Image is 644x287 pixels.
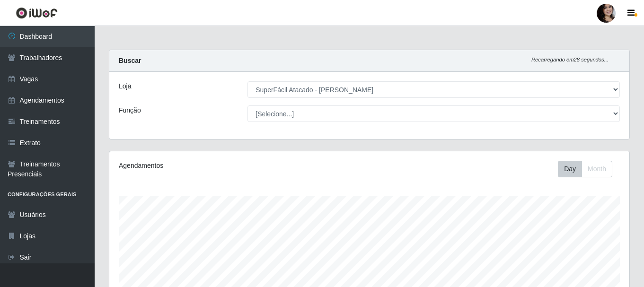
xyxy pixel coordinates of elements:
[558,161,612,177] div: First group
[119,57,141,64] strong: Buscar
[531,57,609,62] i: Recarregando em 28 segundos...
[582,161,612,177] button: Month
[119,105,141,115] label: Função
[119,81,131,91] label: Loja
[558,161,582,177] button: Day
[558,161,620,177] div: Toolbar with button groups
[16,7,58,19] img: CoreUI Logo
[119,161,319,171] div: Agendamentos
